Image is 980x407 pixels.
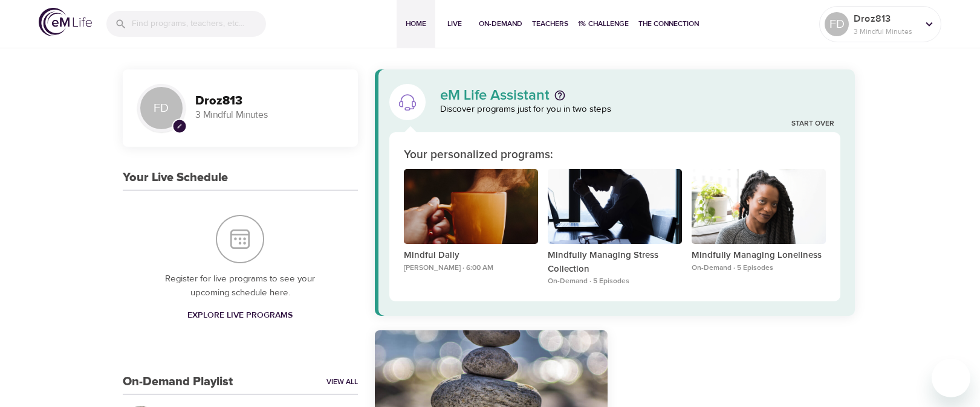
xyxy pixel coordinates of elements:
[578,18,629,30] span: 1% Challenge
[692,263,826,274] p: On-Demand · 5 Episodes
[825,12,849,36] div: FD
[854,11,918,26] p: Droz813
[692,169,826,249] button: Mindfully Managing Loneliness
[854,26,918,37] p: 3 Mindful Minutes
[39,8,92,36] img: logo
[791,119,834,129] a: Start Over
[404,147,553,164] p: Your personalized programs:
[123,171,228,185] h3: Your Live Schedule
[187,308,293,323] span: Explore Live Programs
[932,359,970,397] iframe: Button to launch messaging window
[404,249,538,263] p: Mindful Daily
[404,169,538,249] button: Mindful Daily
[401,18,430,30] span: Home
[548,169,682,249] button: Mindfully Managing Stress Collection
[532,18,568,30] span: Teachers
[195,108,343,122] p: 3 Mindful Minutes
[183,304,297,327] a: Explore Live Programs
[404,263,538,274] p: [PERSON_NAME] · 6:00 AM
[548,276,682,287] p: On-Demand · 5 Episodes
[692,249,826,263] p: Mindfully Managing Loneliness
[440,103,841,117] p: Discover programs just for you in two steps
[548,249,682,276] p: Mindfully Managing Stress Collection
[440,88,550,103] p: eM Life Assistant
[326,377,358,387] a: View All
[398,92,417,112] img: eM Life Assistant
[147,272,334,300] p: Register for live programs to see your upcoming schedule here.
[137,84,186,132] div: FD
[479,18,522,30] span: On-Demand
[216,215,264,263] img: Your Live Schedule
[123,375,233,389] h3: On-Demand Playlist
[132,11,266,37] input: Find programs, teachers, etc...
[195,94,343,108] h3: Droz813
[440,18,469,30] span: Live
[638,18,699,30] span: The Connection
